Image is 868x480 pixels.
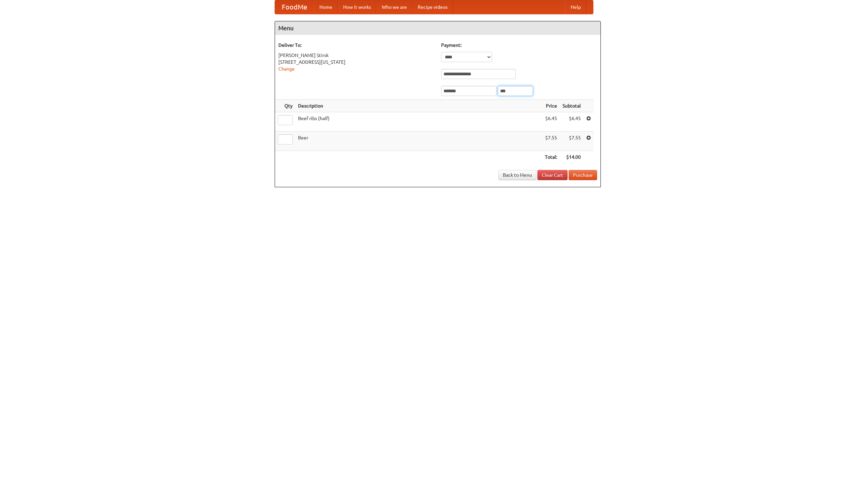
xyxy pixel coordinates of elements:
[275,100,295,112] th: Qty
[275,21,600,35] h4: Menu
[295,112,542,132] td: Beef ribs (half)
[560,112,584,132] td: $6.45
[278,59,434,65] div: [STREET_ADDRESS][US_STATE]
[314,0,338,14] a: Home
[565,0,586,14] a: Help
[560,100,584,112] th: Subtotal
[278,52,434,59] div: [PERSON_NAME] Stirsk
[542,112,560,132] td: $6.45
[275,0,314,14] a: FoodMe
[560,151,584,164] th: $14.00
[295,100,542,112] th: Description
[560,132,584,151] td: $7.55
[278,42,434,49] h5: Deliver To:
[569,170,597,180] button: Purchase
[441,42,597,49] h5: Payment:
[542,100,560,112] th: Price
[498,170,536,180] a: Back to Menu
[542,132,560,151] td: $7.55
[542,151,560,164] th: Total:
[376,0,412,14] a: Who we are
[537,170,568,180] a: Clear Cart
[338,0,376,14] a: How it works
[412,0,453,14] a: Recipe videos
[278,66,295,72] a: Change
[295,132,542,151] td: Beer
